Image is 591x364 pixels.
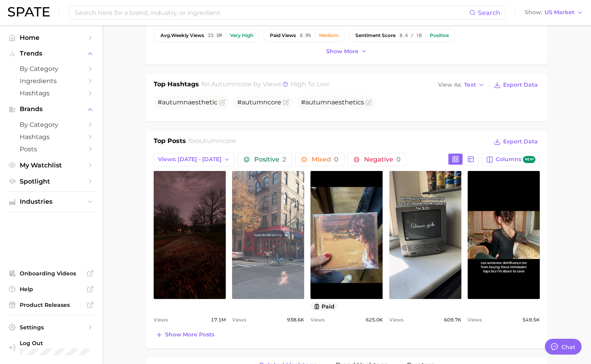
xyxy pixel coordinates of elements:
[6,283,96,295] a: Help
[389,315,403,325] span: Views
[154,80,199,91] h1: Top Hashtags
[8,7,50,17] img: SPATE
[312,156,338,163] span: Mixed
[496,156,535,163] span: Columns
[154,29,260,42] button: avg.weekly views23.5mVery high
[523,7,585,18] button: ShowUS Market
[6,299,96,311] a: Product Releases
[334,156,338,163] span: 0
[20,145,83,153] span: Posts
[282,156,286,163] span: 2
[237,98,281,106] span: #
[301,98,364,106] span: #autumnaesthetics
[158,156,221,163] span: Views: [DATE] - [DATE]
[326,48,359,55] span: Show more
[400,33,422,38] span: 8.4 / 10
[355,33,396,38] span: sentiment score
[300,33,311,38] span: 8.9%
[438,83,462,87] span: View As
[208,33,222,38] span: 23.5m
[20,65,83,72] span: by Category
[158,98,217,106] span: #autumnaesthetic
[6,32,96,44] a: Home
[319,33,339,38] div: Medium
[74,6,469,19] input: Search here for a brand, industry, or ingredient
[366,99,372,106] button: Flag as miscategorized or irrelevant
[232,315,246,325] span: Views
[6,48,96,59] button: Trends
[20,34,83,41] span: Home
[242,98,281,106] span: autumncore
[503,82,538,88] span: Export Data
[492,80,540,91] button: Export Data
[283,99,289,106] button: Flag as miscategorized or irrelevant
[430,33,449,38] div: Positive
[310,302,338,310] button: paid
[478,9,500,17] span: Search
[468,315,482,325] span: Views
[6,267,96,279] a: Onboarding Videos
[310,315,325,325] span: Views
[436,80,487,90] button: View AsText
[165,331,214,338] span: Show more posts
[6,63,96,75] a: by Category
[20,133,83,141] span: Hashtags
[6,131,96,143] a: Hashtags
[525,10,542,15] span: Show
[464,83,476,87] span: Text
[20,270,83,277] span: Onboarding Videos
[154,136,186,148] h1: Top Posts
[160,33,204,38] span: weekly views
[6,321,96,333] a: Settings
[6,87,96,99] a: Hashtags
[20,301,83,308] span: Product Releases
[160,32,171,38] abbr: average
[6,196,96,208] button: Industries
[20,178,83,185] span: Spotlight
[349,29,455,42] button: sentiment score8.4 / 10Positive
[366,315,383,325] span: 625.0k
[6,175,96,188] a: Spotlight
[196,137,236,145] span: autumncore
[20,77,83,85] span: Ingredients
[291,80,329,88] span: high to low
[396,156,401,163] span: 0
[20,340,99,347] span: Log Out
[188,136,236,148] h2: for
[503,138,538,145] span: Export Data
[219,99,225,106] button: Flag as miscategorized or irrelevant
[154,329,216,340] button: Show more posts
[6,143,96,155] a: Posts
[211,80,252,88] span: autumncore
[492,136,540,147] button: Export Data
[20,106,83,113] span: Brands
[154,315,168,325] span: Views
[263,29,346,42] button: paid views8.9%Medium
[20,121,83,128] span: by Category
[444,315,461,325] span: 609.7k
[545,10,574,15] span: US Market
[324,46,369,57] button: Show more
[270,33,296,38] span: paid views
[523,156,535,163] span: new
[20,50,83,57] span: Trends
[20,198,83,205] span: Industries
[6,337,96,358] a: Log out. Currently logged in with e-mail lhutcherson@kwtglobal.com.
[20,89,83,97] span: Hashtags
[287,315,304,325] span: 938.6k
[20,162,83,169] span: My Watchlist
[211,315,226,325] span: 17.1m
[201,80,329,91] h2: for by Views
[20,324,83,331] span: Settings
[6,159,96,171] a: My Watchlist
[364,156,401,163] span: Negative
[482,153,540,166] button: Columnsnew
[6,75,96,87] a: Ingredients
[20,286,83,293] span: Help
[254,156,286,163] span: Positive
[6,119,96,131] a: by Category
[6,103,96,115] button: Brands
[230,33,253,38] div: Very high
[522,315,540,325] span: 549.5k
[154,153,234,166] button: Views: [DATE] - [DATE]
